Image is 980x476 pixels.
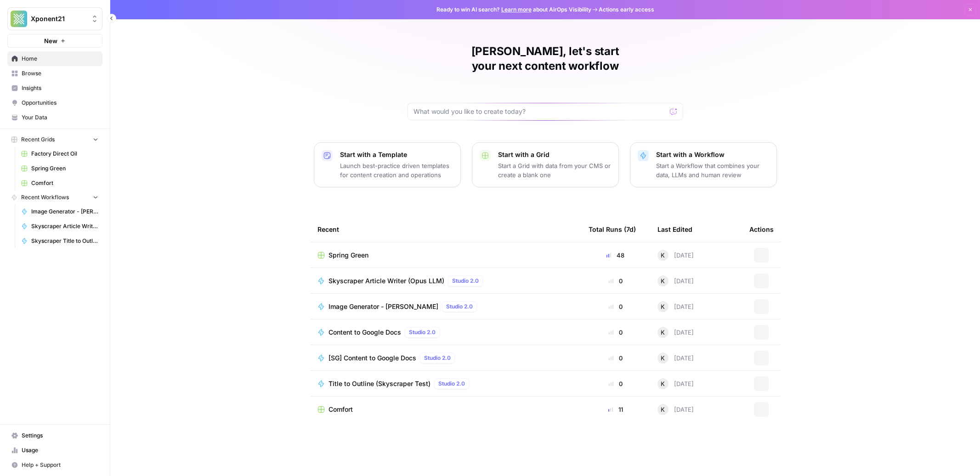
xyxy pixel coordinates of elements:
[7,81,102,95] a: Insights
[661,379,665,388] span: K
[31,179,98,187] span: Comfort
[424,354,451,362] span: Studio 2.0
[409,328,436,336] span: Studio 2.0
[317,405,574,414] a: Comfort
[22,69,98,78] span: Browse
[657,275,694,286] div: [DATE]
[589,217,636,242] div: Total Runs (7d)
[7,66,102,81] a: Browse
[317,251,574,260] a: Spring Green
[22,113,98,122] span: Your Data
[7,95,102,110] a: Opportunities
[317,378,574,389] a: Title to Outline (Skyscraper Test)Studio 2.0
[657,378,694,389] div: [DATE]
[21,193,69,202] span: Recent Workflows
[329,353,416,363] span: [SG] Content to Google Docs
[589,276,643,286] div: 0
[329,405,353,414] span: Comfort
[589,405,643,414] div: 11
[17,204,102,219] a: Image Generator - [PERSON_NAME]
[472,142,619,187] button: Start with a GridStart a Grid with data from your CMS or create a blank one
[17,234,102,248] a: Skyscraper Title to Outline
[7,133,102,146] button: Recent Grids
[501,6,532,13] a: Learn more
[408,44,683,73] h1: [PERSON_NAME], let's start your next content workflow
[661,328,665,337] span: K
[661,251,665,260] span: K
[11,11,27,27] img: Xponent21 Logo
[31,14,86,23] span: Xponent21
[329,276,444,286] span: Skyscraper Article Writer (Opus LLM)
[329,302,438,311] span: Image Generator - [PERSON_NAME]
[17,146,102,161] a: Factory Direct Oil
[7,110,102,125] a: Your Data
[317,353,574,364] a: [SG] Content to Google DocsStudio 2.0
[656,161,769,179] p: Start a Workflow that combines your data, LLMs and human review
[7,458,102,472] button: Help + Support
[436,6,591,14] span: Ready to win AI search? about AirOps Visibility
[498,150,611,159] p: Start with a Grid
[44,36,57,45] span: New
[589,379,643,388] div: 0
[7,428,102,443] a: Settings
[657,404,694,415] div: [DATE]
[22,461,98,469] span: Help + Support
[31,207,98,216] span: Image Generator - [PERSON_NAME]
[329,251,368,260] span: Spring Green
[438,380,465,388] span: Studio 2.0
[22,99,98,107] span: Opportunities
[661,302,665,311] span: K
[340,161,453,179] p: Launch best-practice driven templates for content creation and operations
[657,353,694,364] div: [DATE]
[314,142,461,187] button: Start with a TemplateLaunch best-practice driven templates for content creation and operations
[589,353,643,363] div: 0
[657,250,694,261] div: [DATE]
[657,327,694,338] div: [DATE]
[630,142,777,187] button: Start with a WorkflowStart a Workflow that combines your data, LLMs and human review
[7,443,102,458] a: Usage
[661,405,665,414] span: K
[317,275,574,286] a: Skyscraper Article Writer (Opus LLM)Studio 2.0
[22,431,98,440] span: Settings
[31,237,98,245] span: Skyscraper Title to Outline
[17,161,102,176] a: Spring Green
[31,164,98,173] span: Spring Green
[599,6,654,14] span: Actions early access
[340,150,453,159] p: Start with a Template
[317,301,574,312] a: Image Generator - [PERSON_NAME]Studio 2.0
[661,353,665,363] span: K
[589,302,643,311] div: 0
[589,251,643,260] div: 48
[22,55,98,63] span: Home
[657,217,692,242] div: Last Edited
[749,217,774,242] div: Actions
[498,161,611,179] p: Start a Grid with data from your CMS or create a blank one
[446,302,473,311] span: Studio 2.0
[22,84,98,92] span: Insights
[21,135,55,144] span: Recent Grids
[17,219,102,234] a: Skyscraper Article Writer (Opus LLM)
[589,328,643,337] div: 0
[452,277,479,285] span: Studio 2.0
[329,379,431,388] span: Title to Outline (Skyscraper Test)
[7,34,102,48] button: New
[329,328,401,337] span: Content to Google Docs
[7,51,102,66] a: Home
[31,150,98,158] span: Factory Direct Oil
[661,276,665,286] span: K
[414,107,666,116] input: What would you like to create today?
[31,222,98,230] span: Skyscraper Article Writer (Opus LLM)
[22,446,98,454] span: Usage
[657,301,694,312] div: [DATE]
[17,176,102,190] a: Comfort
[317,327,574,338] a: Content to Google DocsStudio 2.0
[317,217,574,242] div: Recent
[656,150,769,159] p: Start with a Workflow
[7,190,102,204] button: Recent Workflows
[7,7,102,30] button: Workspace: Xponent21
